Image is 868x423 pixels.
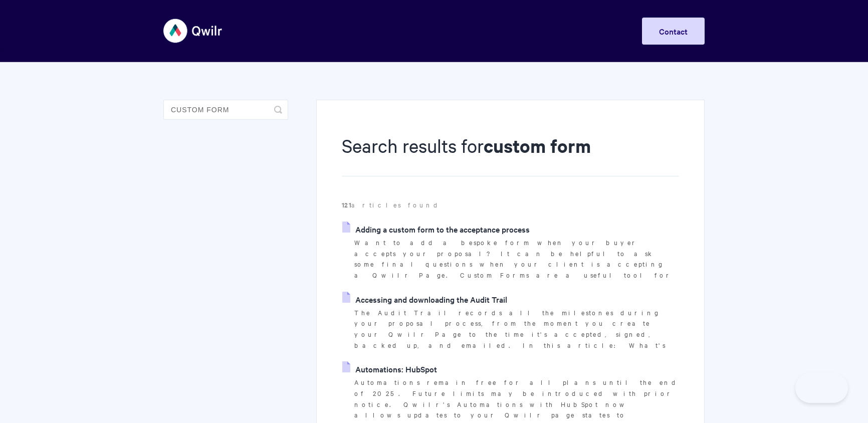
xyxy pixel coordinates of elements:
[342,292,507,307] a: Accessing and downloading the Audit Trail
[795,373,848,403] iframe: Toggle Customer Support
[342,222,530,237] a: Adding a custom form to the acceptance process
[484,133,591,158] strong: custom form
[642,18,705,45] a: Contact
[342,199,679,210] p: articles found
[163,12,223,50] img: Qwilr Help Center
[342,361,437,376] a: Automations: HubSpot
[163,100,288,120] input: Search
[354,237,679,281] p: Want to add a bespoke form when your buyer accepts your proposal? It can be helpful to ask some f...
[354,377,679,420] p: Automations remain free for all plans until the end of 2025. Future limits may be introduced with...
[342,133,679,176] h1: Search results for
[342,200,351,209] strong: 121
[354,307,679,351] p: The Audit Trail records all the milestones during your proposal process, from the moment you crea...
